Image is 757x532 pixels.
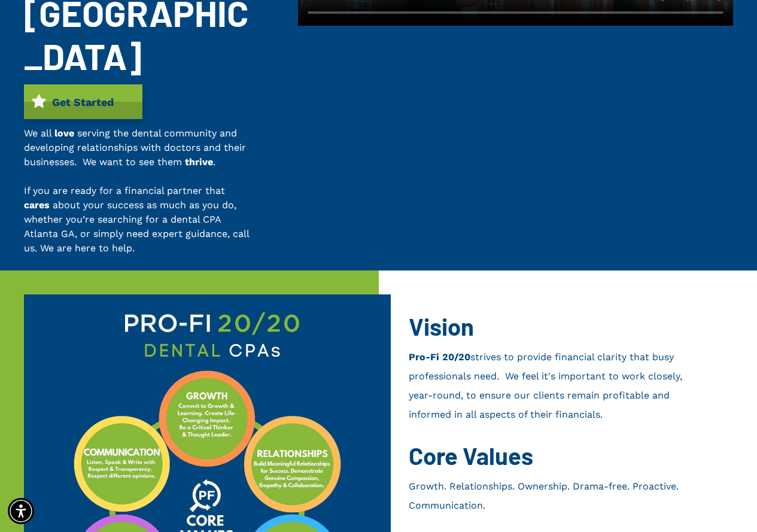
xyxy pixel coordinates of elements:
span: strives to provide financial clarity that busy professionals need. We feel it's important to work... [409,351,682,420]
span: Get Started [48,90,118,114]
span: serving the dental community and developing relationships with doctors and their businesses. We w... [24,127,246,168]
span: - [24,171,29,182]
span: about your success as much as you do, whether you’re searching for a dental CPA Atlanta GA, or si... [24,199,249,254]
span: cares [24,199,50,211]
span: Core Values [409,441,533,470]
span: thrive [185,156,213,168]
div: Accessibility Menu [8,498,34,524]
h2: Vision [409,311,734,342]
a: Get Started [24,84,142,119]
span: We all [24,127,51,139]
span: love [54,127,74,139]
span: . [213,156,215,168]
b: Pro-Fi 20/20 [409,351,682,420]
span: Growth. Relationships. Ownership. Drama-free. Proactive. Communication. [409,481,679,511]
span: If you are ready for a financial partner that [24,185,225,196]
